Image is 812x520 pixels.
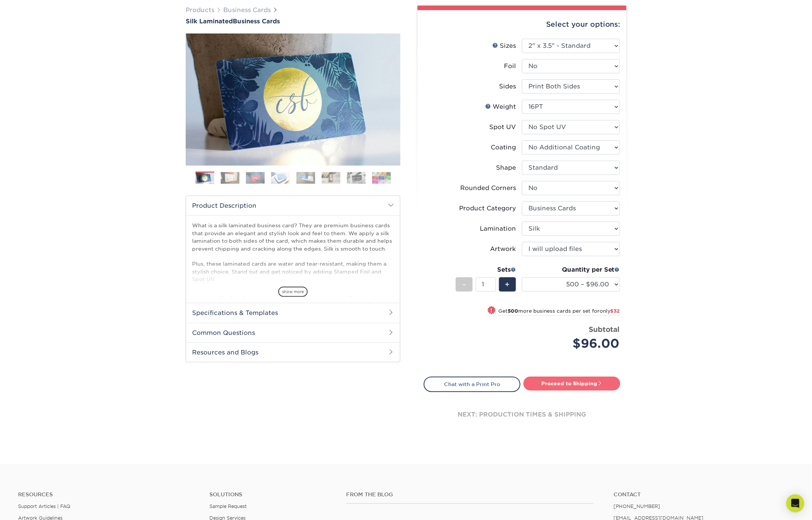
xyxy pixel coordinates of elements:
a: Chat with a Print Pro [424,377,520,392]
strong: Subtotal [589,325,620,333]
span: Silk Laminated [186,18,233,25]
h2: Product Description [186,196,400,215]
div: Spot UV [489,123,516,132]
a: Contact [614,491,794,498]
div: next: production times & shipping [424,392,620,437]
span: $32 [611,308,620,314]
div: Rounded Corners [460,184,516,193]
a: Proceed to Shipping [524,377,620,390]
img: Business Cards 02 [221,172,240,184]
h4: Solutions [209,491,335,498]
div: Sides [499,82,516,91]
a: Sample Request [209,503,247,509]
h4: From the Blog [346,491,594,498]
h1: Business Cards [186,18,400,25]
div: Shape [496,163,516,172]
div: $96.00 [528,335,620,353]
div: Quantity per Set [522,265,620,274]
div: Artwork [490,245,516,254]
p: What is a silk laminated business card? They are premium business cards that provide an elegant a... [192,222,394,344]
a: Business Cards [223,6,271,14]
img: Business Cards 05 [296,172,315,184]
span: - [462,279,466,290]
img: Business Cards 07 [347,172,366,184]
img: Business Cards 08 [372,172,391,184]
img: Business Cards 06 [322,172,340,184]
img: Business Cards 04 [271,172,290,184]
div: Sizes [492,41,516,50]
strong: 500 [508,308,518,314]
div: Coating [491,143,516,152]
span: + [505,279,510,290]
small: Get more business cards per set for [498,308,620,316]
div: Open Intercom Messenger [786,494,804,512]
span: only [600,308,620,314]
div: Sets [456,265,516,274]
div: Product Category [459,204,516,213]
h2: Specifications & Templates [186,303,400,322]
h4: Resources [18,491,198,498]
a: [PHONE_NUMBER] [614,503,661,509]
h2: Resources and Blogs [186,342,400,362]
span: ! [491,307,493,315]
a: Silk LaminatedBusiness Cards [186,18,400,25]
a: Products [186,6,214,14]
img: Business Cards 01 [195,169,214,188]
div: Foil [504,62,516,71]
span: show more [278,287,308,297]
div: Select your options: [424,10,620,39]
img: Business Cards 03 [246,172,265,184]
div: Weight [485,102,516,111]
h2: Common Questions [186,323,400,342]
div: Lamination [480,224,516,233]
a: Support Articles | FAQ [18,503,70,509]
